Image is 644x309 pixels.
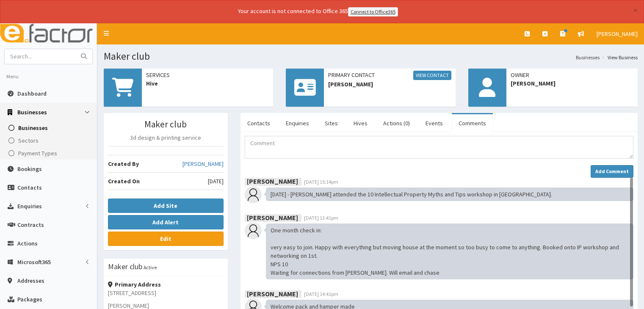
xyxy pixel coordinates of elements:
[347,114,374,132] a: Hives
[108,160,139,168] b: Created By
[17,165,42,173] span: Bookings
[597,30,638,38] span: [PERSON_NAME]
[590,23,644,44] a: [PERSON_NAME]
[600,54,638,61] li: View Business
[240,114,277,132] a: Contacts
[17,258,51,266] span: Microsoft365
[376,114,417,132] a: Actions (0)
[70,7,566,17] div: Your account is not connected to Office 365
[17,295,42,303] span: Packages
[576,54,600,61] a: Businesses
[591,165,633,178] button: Add Comment
[144,264,157,270] small: Active
[2,147,97,160] a: Payment Types
[108,281,161,288] strong: Primary Address
[247,177,298,185] b: [PERSON_NAME]
[160,235,171,243] b: Edit
[17,221,44,229] span: Contracts
[304,291,338,297] span: [DATE] 14:41pm
[348,7,398,17] a: Connect to Office365
[208,177,224,185] span: [DATE]
[304,215,338,221] span: [DATE] 13:41pm
[2,134,97,147] a: Sectors
[279,114,316,132] a: Enquiries
[595,168,629,174] strong: Add Comment
[452,114,493,132] a: Comments
[108,263,142,270] h3: Maker club
[154,202,177,210] b: Add Site
[245,136,633,159] textarea: Comment
[419,114,450,132] a: Events
[182,160,224,168] a: [PERSON_NAME]
[633,6,638,15] button: ×
[266,223,633,279] div: One month check in: very easy to join. Happy with everything but moving house at the moment so to...
[18,137,39,144] span: Sectors
[17,202,42,210] span: Enquiries
[5,49,76,64] input: Search...
[146,71,269,79] span: Services
[152,218,179,226] b: Add Alert
[17,90,47,97] span: Dashboard
[511,71,633,79] span: Owner
[108,215,224,229] button: Add Alert
[18,124,48,132] span: Businesses
[17,240,38,247] span: Actions
[108,289,224,297] p: [STREET_ADDRESS]
[328,71,451,80] span: Primary Contact
[17,184,42,191] span: Contacts
[266,188,633,201] div: [DATE] - [PERSON_NAME] attended the 10 Intellectual Property Myths and Tips workshop in [GEOGRAPH...
[328,80,451,88] span: [PERSON_NAME]
[304,179,338,185] span: [DATE] 15:14pm
[146,79,269,88] span: Hive
[511,79,633,88] span: [PERSON_NAME]
[17,277,44,284] span: Addresses
[108,232,224,246] a: Edit
[108,133,224,142] p: 3d design & printing service
[104,51,638,62] h1: Maker club
[413,71,451,80] a: View Contact
[247,213,298,221] b: [PERSON_NAME]
[17,108,47,116] span: Businesses
[108,177,140,185] b: Created On
[18,149,57,157] span: Payment Types
[2,121,97,134] a: Businesses
[318,114,345,132] a: Sites
[108,119,224,129] h3: Maker club
[247,289,298,298] b: [PERSON_NAME]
